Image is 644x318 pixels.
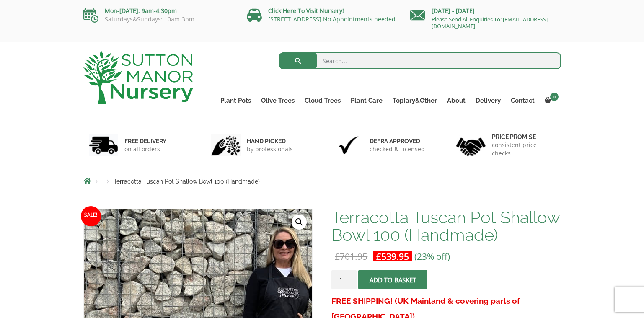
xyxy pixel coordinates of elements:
img: 4.jpg [456,132,486,158]
nav: Breadcrumbs [83,178,561,184]
p: consistent price checks [492,141,556,158]
a: Plant Pots [215,95,256,106]
a: Delivery [471,95,506,106]
img: 1.jpg [89,134,118,156]
span: (23% off) [414,251,450,262]
p: Mon-[DATE]: 9am-4:30pm [83,6,234,16]
a: Please Send All Enquiries To: [EMAIL_ADDRESS][DOMAIN_NAME] [432,16,548,30]
a: Topiary&Other [388,95,442,106]
a: Olive Trees [256,95,300,106]
a: 0 [540,95,561,106]
h6: Defra approved [370,137,425,145]
span: 0 [550,93,559,101]
span: Terracotta Tuscan Pot Shallow Bowl 100 (Handmade) [114,178,260,185]
p: [DATE] - [DATE] [410,6,561,16]
img: 3.jpg [334,134,363,156]
a: About [442,95,471,106]
input: Product quantity [331,270,357,289]
p: on all orders [124,145,166,153]
h1: Terracotta Tuscan Pot Shallow Bowl 100 (Handmade) [331,209,561,244]
span: Sale! [81,206,101,226]
span: £ [335,251,340,262]
h6: hand picked [247,137,293,145]
img: logo [83,50,193,104]
h6: FREE DELIVERY [124,137,166,145]
a: Plant Care [346,95,388,106]
button: Add to basket [358,270,427,289]
span: £ [376,251,381,262]
input: Search... [279,52,561,69]
a: View full-screen image gallery [292,215,307,230]
p: Saturdays&Sundays: 10am-3pm [83,16,234,23]
p: checked & Licensed [370,145,425,153]
bdi: 539.95 [376,251,409,262]
img: 2.jpg [211,134,241,156]
p: by professionals [247,145,293,153]
a: Click Here To Visit Nursery! [268,7,344,15]
a: Contact [506,95,540,106]
a: [STREET_ADDRESS] No Appointments needed [268,15,396,23]
a: Cloud Trees [300,95,346,106]
h6: Price promise [492,133,556,141]
bdi: 701.95 [335,251,367,262]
